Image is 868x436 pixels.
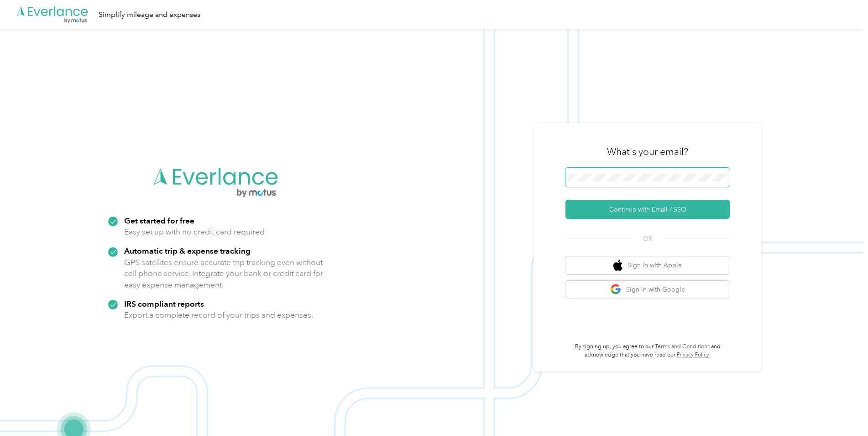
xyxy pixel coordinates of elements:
[677,351,709,358] a: Privacy Policy
[124,246,251,255] strong: Automatic trip & expense tracking
[610,284,622,295] img: google logo
[613,260,622,271] img: apple logo
[655,343,710,350] a: Terms and Conditions
[124,216,194,225] strong: Get started for free
[565,256,730,274] button: apple logoSign in with Apple
[124,257,324,291] p: GPS satellites ensure accurate trip tracking even without cell phone service. Integrate your bank...
[565,343,730,359] p: By signing up, you agree to our and acknowledge that you have read our .
[124,309,313,321] p: Export a complete record of your trips and expenses.
[607,145,688,158] h3: What's your email?
[565,281,730,298] button: google logoSign in with Google
[632,234,664,244] span: OR
[124,226,265,238] p: Easy set up with no credit card required
[99,9,200,21] div: Simplify mileage and expenses
[124,299,204,308] strong: IRS compliant reports
[565,200,730,219] button: Continue with Email / SSO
